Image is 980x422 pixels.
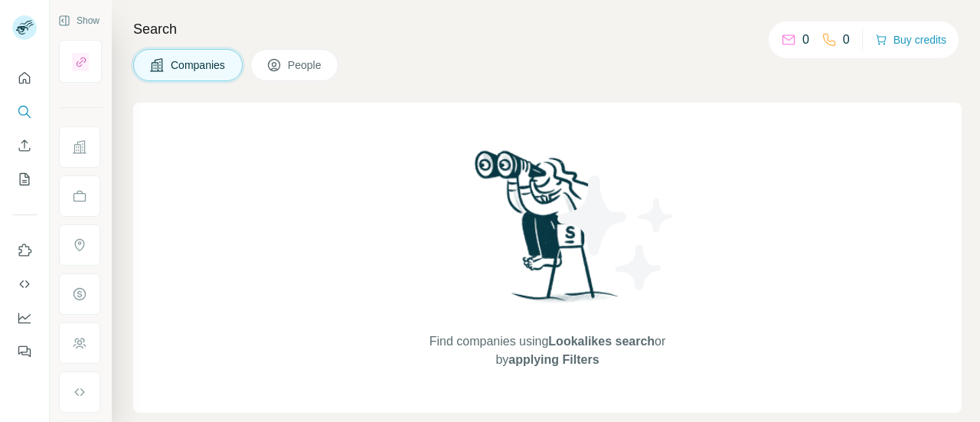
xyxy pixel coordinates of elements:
p: 0 [843,31,850,49]
span: Companies [171,57,227,73]
img: Surfe Illustration - Stars [547,164,685,302]
button: Use Surfe on LinkedIn [12,237,37,264]
button: Feedback [12,338,37,365]
h4: Search [133,18,962,40]
button: Enrich CSV [12,132,37,159]
button: Dashboard [12,304,37,332]
span: Lookalikes search [548,335,655,348]
img: Surfe Illustration - Woman searching with binoculars [468,146,627,317]
button: Use Surfe API [12,270,37,298]
button: Buy credits [875,29,946,51]
p: 0 [802,31,809,49]
button: My lists [12,165,37,193]
span: Find companies using or by [425,332,670,369]
span: People [288,57,323,73]
button: Show [47,9,110,32]
span: applying Filters [508,353,599,366]
button: Quick start [12,64,37,92]
button: Search [12,98,37,126]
